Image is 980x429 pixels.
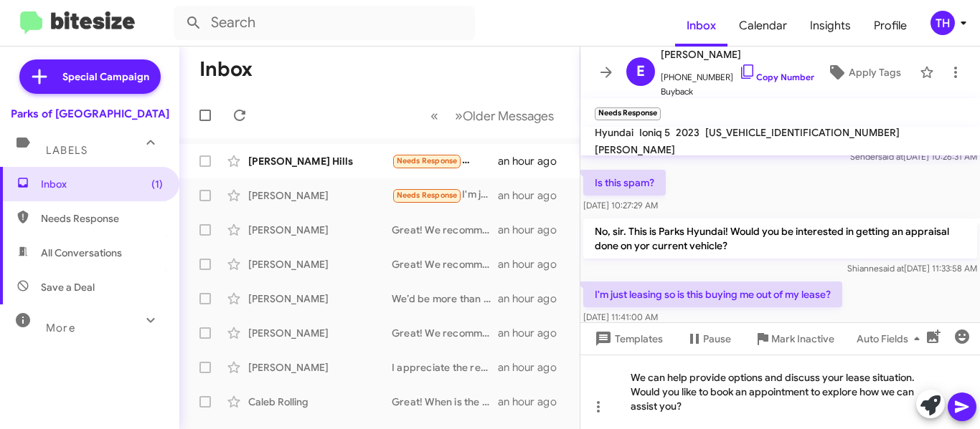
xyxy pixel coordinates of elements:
[498,326,568,340] div: an hour ago
[46,144,88,157] span: Labels
[636,60,645,83] span: E
[583,200,658,211] span: [DATE] 10:27:29 AM
[743,326,846,352] button: Mark Inactive
[248,395,392,409] div: Caleb Rolling
[19,59,161,94] a: Special Campaign
[11,107,169,121] div: Parks of [GEOGRAPHIC_DATA]
[857,326,925,352] span: Auto Fields
[422,101,447,130] button: Previous
[862,5,918,47] a: Profile
[498,360,568,375] div: an hour ago
[498,291,568,306] div: an hour ago
[46,322,75,334] span: More
[248,223,392,237] div: [PERSON_NAME]
[392,291,498,306] div: We’d be more than happy to do an in person appraisal on your vehicle - this way we can get the ma...
[498,223,568,237] div: an hour ago
[463,108,554,124] span: Older Messages
[580,326,674,352] button: Templates
[595,107,661,120] small: Needs Response
[878,151,903,162] span: said at
[675,5,727,47] a: Inbox
[498,257,568,271] div: an hour ago
[639,126,670,139] span: Ioniq 5
[661,63,814,85] span: [PHONE_NUMBER]
[661,85,814,99] span: Buyback
[879,263,904,274] span: said at
[814,59,913,85] button: Apply Tags
[918,11,964,35] button: TH
[661,46,814,63] span: [PERSON_NAME]
[498,188,568,203] div: an hour ago
[595,126,633,139] span: Hyundai
[151,177,163,191] span: (1)
[676,126,699,139] span: 2023
[847,263,977,274] span: Shianne [DATE] 11:33:58 AM
[423,101,562,130] nav: Page navigation example
[174,6,475,40] input: Search
[397,156,458,165] span: Needs Response
[392,223,498,237] div: Great! We recommend getting an in person appraisal done to get the max value of your vehicle. Thi...
[771,326,834,352] span: Mark Inactive
[248,360,392,375] div: [PERSON_NAME]
[595,143,675,156] span: [PERSON_NAME]
[703,326,731,352] span: Pause
[705,126,900,139] span: [US_VEHICLE_IDENTIFICATION_NUMBER]
[397,191,458,200] span: Needs Response
[248,291,392,306] div: [PERSON_NAME]
[392,187,498,203] div: I'm just leasing so is this buying me out of my lease?
[739,72,814,82] a: Copy Number
[41,211,163,226] span: Needs Response
[850,151,977,162] span: Sender [DATE] 10:26:31 AM
[930,11,955,35] div: TH
[498,395,568,409] div: an hour ago
[199,58,253,81] h1: Inbox
[583,281,842,307] p: I'm just leasing so is this buying me out of my lease?
[430,107,438,125] span: «
[62,69,149,84] span: Special Campaign
[798,5,862,47] a: Insights
[592,326,663,352] span: Templates
[41,177,163,191] span: Inbox
[845,326,937,352] button: Auto Fields
[248,188,392,203] div: [PERSON_NAME]
[248,326,392,340] div: [PERSON_NAME]
[583,312,658,322] span: [DATE] 11:41:00 AM
[727,5,798,47] a: Calendar
[674,326,743,352] button: Pause
[446,101,562,130] button: Next
[580,355,980,429] div: We can help provide options and discuss your lease situation. Would you like to book an appointme...
[392,395,498,409] div: Great! When is the best day for you to stop in and get an in person appraisal? This process takes...
[498,154,568,168] div: an hour ago
[392,153,498,169] div: Yeah not interested in getting it appraised I thought you'd be able to provide a general price ra...
[455,107,463,125] span: »
[392,257,498,271] div: Great! We recommend getting an in person appraisal done to get the max value of your vehicle. Thi...
[248,154,392,168] div: [PERSON_NAME] Hills
[583,218,977,259] p: No, sir. This is Parks Hyundai! Would you be interested in getting an appraisal done on yor curre...
[41,280,95,294] span: Save a Deal
[583,170,666,196] p: Is this spam?
[41,246,122,260] span: All Conversations
[392,360,498,375] div: I appreciate the response! We do recommend an in person appraisal to get the max value of your ve...
[849,59,901,85] span: Apply Tags
[392,326,498,340] div: Great! We recommend getting an in person appraisal done to get the max value of your vehicle. Thi...
[248,257,392,271] div: [PERSON_NAME]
